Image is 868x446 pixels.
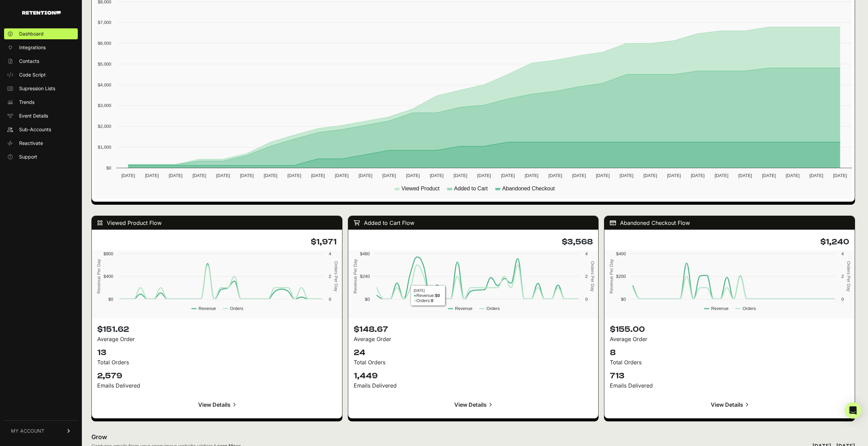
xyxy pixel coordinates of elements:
[585,274,588,279] text: 2
[809,173,823,178] text: [DATE]
[833,173,847,178] text: [DATE]
[762,173,776,178] text: [DATE]
[609,259,614,294] text: Revenue Per Day
[715,173,728,178] text: [DATE]
[502,186,555,191] text: Abandoned Checkout
[454,186,488,191] text: Added to Cart
[572,173,586,178] text: [DATE]
[4,42,78,53] a: Integrations
[620,173,633,178] text: [DATE]
[22,11,61,15] img: Retention.com
[19,30,44,37] span: Dashboard
[145,173,159,178] text: [DATE]
[97,396,337,413] a: View Details
[360,251,369,256] text: $480
[354,358,593,366] div: Total Orders
[4,420,78,441] a: MY ACCOUNT
[477,173,491,178] text: [DATE]
[610,236,849,247] h4: $1,240
[610,396,849,413] a: View Details
[841,251,844,256] text: 4
[610,347,849,358] p: 8
[360,274,369,279] text: $240
[4,151,78,162] a: Support
[19,112,48,119] span: Event Details
[406,173,420,178] text: [DATE]
[841,297,844,302] text: 0
[358,173,372,178] text: [DATE]
[19,99,34,106] span: Trends
[91,432,855,442] h2: Grow
[106,165,111,171] text: $0
[486,306,500,311] text: Orders
[230,306,243,311] text: Orders
[585,251,588,256] text: 4
[711,306,729,311] text: Revenue
[4,83,78,94] a: Supression Lists
[4,124,78,135] a: Sub-Accounts
[19,126,51,133] span: Sub-Accounts
[11,428,44,434] span: MY ACCOUNT
[19,85,55,92] span: Supression Lists
[610,324,849,335] p: $155.00
[97,381,337,390] div: Emails Delivered
[4,97,78,108] a: Trends
[621,297,626,302] text: $0
[329,251,331,256] text: 4
[616,251,626,256] text: $400
[19,44,46,51] span: Integrations
[329,274,331,279] text: 2
[610,335,849,343] div: Average Order
[4,56,78,67] a: Contacts
[19,153,37,160] span: Support
[97,236,337,247] h4: $1,971
[354,347,593,358] p: 24
[98,145,111,150] text: $1,000
[401,186,440,191] text: Viewed Product
[525,173,539,178] text: [DATE]
[845,402,861,419] div: Open Intercom Messenger
[98,103,111,108] text: $3,000
[667,173,681,178] text: [DATE]
[98,20,111,25] text: $7,000
[430,173,443,178] text: [DATE]
[98,41,111,46] text: $6,000
[19,140,43,147] span: Reactivate
[4,138,78,149] a: Reactivate
[585,297,588,302] text: 0
[97,324,337,335] p: $151.62
[4,28,78,39] a: Dashboard
[264,173,277,178] text: [DATE]
[738,173,752,178] text: [DATE]
[610,370,849,381] p: 713
[92,216,342,230] div: Viewed Product Flow
[354,236,593,247] h4: $3,568
[743,306,756,311] text: Orders
[382,173,396,178] text: [DATE]
[169,173,182,178] text: [DATE]
[846,261,851,292] text: Orders Per Day
[354,324,593,335] p: $148.67
[335,173,349,178] text: [DATE]
[610,358,849,366] div: Total Orders
[4,110,78,121] a: Event Details
[192,173,206,178] text: [DATE]
[240,173,254,178] text: [DATE]
[610,381,849,390] div: Emails Delivered
[104,251,113,256] text: $800
[121,173,135,178] text: [DATE]
[97,347,337,358] p: 13
[4,69,78,80] a: Code Script
[501,173,515,178] text: [DATE]
[604,216,855,230] div: Abandoned Checkout Flow
[19,58,39,65] span: Contacts
[691,173,705,178] text: [DATE]
[354,396,593,413] a: View Details
[455,306,472,311] text: Revenue
[548,173,562,178] text: [DATE]
[334,261,339,292] text: Orders Per Day
[98,82,111,87] text: $4,000
[108,297,113,302] text: $0
[104,274,113,279] text: $400
[348,216,599,230] div: Added to Cart Flow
